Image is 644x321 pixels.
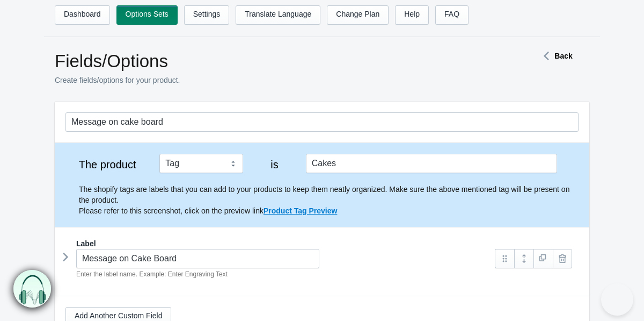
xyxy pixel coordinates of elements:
label: is [254,159,296,170]
a: Help [395,5,429,25]
a: Settings [184,5,230,25]
a: Change Plan [327,5,389,25]
p: Create fields/options for your product. [55,75,500,85]
a: FAQ [435,5,469,25]
p: The shopify tags are labels that you can add to your products to keep them neatly organized. Make... [79,184,579,216]
iframe: Toggle Customer Support [601,283,633,316]
label: The product [65,159,149,170]
strong: Back [554,52,572,60]
a: Back [538,52,572,60]
em: Enter the label name. Example: Enter Engraving Text [76,270,228,278]
label: Label [76,238,96,249]
h1: Fields/Options [55,51,500,72]
a: Product Tag Preview [264,206,337,215]
img: bxm.png [14,270,52,308]
a: Options Sets [116,5,178,25]
input: General Options Set [65,112,579,132]
a: Translate Language [236,5,320,25]
a: Dashboard [55,5,110,25]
